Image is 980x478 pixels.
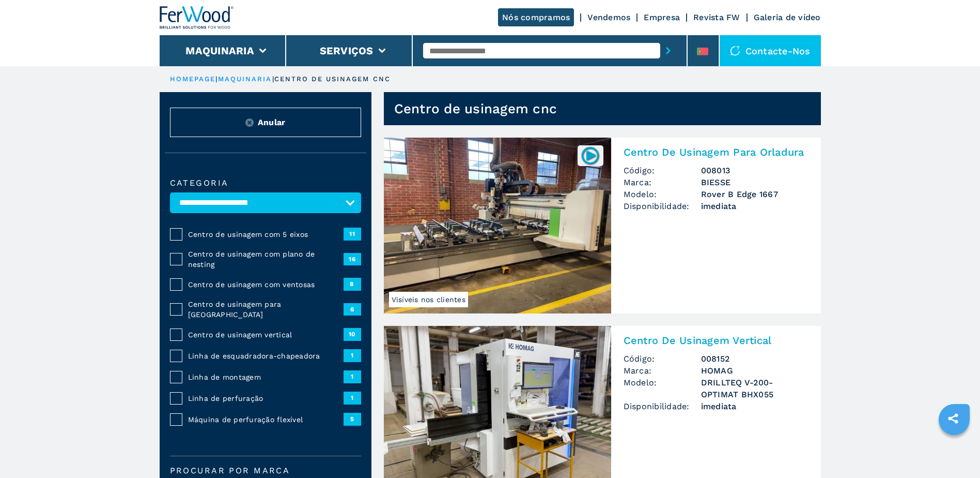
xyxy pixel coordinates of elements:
img: Ferwood [160,6,234,29]
span: 1 [344,370,361,383]
a: Nós compramos [498,8,574,26]
span: | [272,75,274,83]
span: Centro de usinagem vertical [188,330,344,340]
h2: Centro De Usinagem Vertical [624,334,808,347]
a: Vendemos [587,12,630,22]
img: 008013 [580,145,600,166]
span: Código: [624,353,701,365]
h3: 008013 [701,165,808,176]
span: Centro de usinagem para [GEOGRAPHIC_DATA] [188,299,344,320]
h3: HOMAG [701,365,808,377]
h2: Centro De Usinagem Para Orladura [624,146,808,158]
a: Centro De Usinagem Para Orladura BIESSE Rover B Edge 1667Visíveis nos clientes008013Centro De Usi... [384,138,821,313]
img: Centro De Usinagem Para Orladura BIESSE Rover B Edge 1667 [384,138,611,313]
span: Máquina de perfuração flexível [188,414,344,425]
span: Linha de montagem [188,372,344,382]
label: Procurar por marca [170,467,361,475]
button: submit-button [660,39,676,63]
span: 6 [344,303,361,316]
a: HOMEPAGE [170,75,216,83]
label: categoria [170,179,361,187]
span: Visíveis nos clientes [389,292,468,307]
a: sharethis [940,406,966,431]
span: Linha de esquadradora-chapeadora [188,351,344,361]
p: centro de usinagem cnc [274,74,391,84]
span: Marca: [624,176,701,188]
span: Centro de usinagem com ventosas [188,279,344,290]
a: maquinaria [218,75,272,83]
h3: BIESSE [701,176,808,188]
span: Centro de usinagem com 5 eixos [188,229,344,240]
button: ResetAnular [170,108,361,137]
button: Maquinaria [185,44,254,57]
span: Código: [624,165,701,176]
img: Reset [245,118,254,127]
h1: Centro de usinagem cnc [394,100,557,117]
span: imediata [701,400,808,412]
span: 10 [344,328,361,340]
a: Galeria de vídeo [754,12,821,22]
span: Linha de perfuração [188,393,344,404]
span: Centro de usinagem com plano de nesting [188,249,344,270]
span: Anular [258,116,286,128]
button: Serviços [320,44,374,57]
span: 16 [344,253,361,265]
a: Empresa [644,12,680,22]
span: imediata [701,200,808,212]
span: 5 [344,413,361,425]
span: Disponibilidade: [624,400,701,412]
div: Contacte-nos [720,35,821,66]
a: Revista FW [693,12,740,22]
span: 1 [344,392,361,404]
span: Disponibilidade: [624,200,701,212]
span: | [215,75,217,83]
h3: DRILLTEQ V-200-OPTIMAT BHX055 [701,377,808,400]
iframe: Chat [936,431,972,470]
h3: 008152 [701,353,808,365]
span: Modelo: [624,377,701,400]
span: 1 [344,349,361,362]
span: 8 [344,278,361,290]
span: Modelo: [624,188,701,200]
h3: Rover B Edge 1667 [701,188,808,200]
img: Contacte-nos [730,46,740,56]
span: 11 [344,228,361,240]
span: Marca: [624,365,701,377]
